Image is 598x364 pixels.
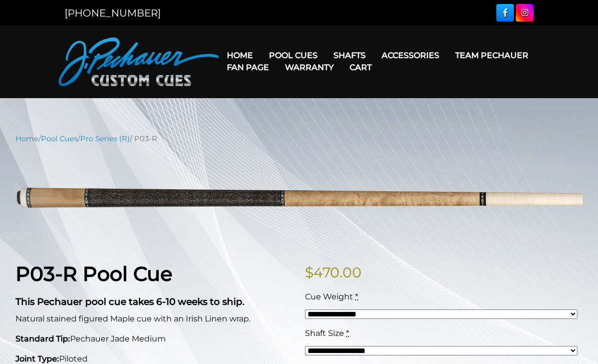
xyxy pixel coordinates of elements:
[305,264,314,281] span: $
[65,7,161,19] a: [PHONE_NUMBER]
[355,292,358,301] abbr: required
[277,55,342,80] a: Warranty
[16,313,293,325] p: Natural stained figured Maple cue with an Irish Linen wrap.
[305,264,362,281] bdi: 470.00
[59,38,219,86] img: Pechauer Custom Cues
[16,133,582,144] nav: Breadcrumb
[346,328,349,338] abbr: required
[342,55,380,80] a: Cart
[16,296,244,307] strong: This Pechauer pool cue takes 6-10 weeks to ship.
[219,55,277,80] a: Fan Page
[16,333,293,345] p: Pechauer Jade Medium
[16,152,582,246] img: P03-N.png
[80,134,130,143] a: Pro Series (R)
[16,334,70,343] strong: Standard Tip:
[41,134,78,143] a: Pool Cues
[16,261,172,286] strong: P03-R Pool Cue
[16,354,59,363] strong: Joint Type:
[305,328,344,338] span: Shaft Size
[447,43,536,68] a: Team Pechauer
[16,134,39,143] a: Home
[219,43,261,68] a: Home
[305,292,353,301] span: Cue Weight
[261,43,326,68] a: Pool Cues
[326,43,374,68] a: Shafts
[374,43,447,68] a: Accessories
